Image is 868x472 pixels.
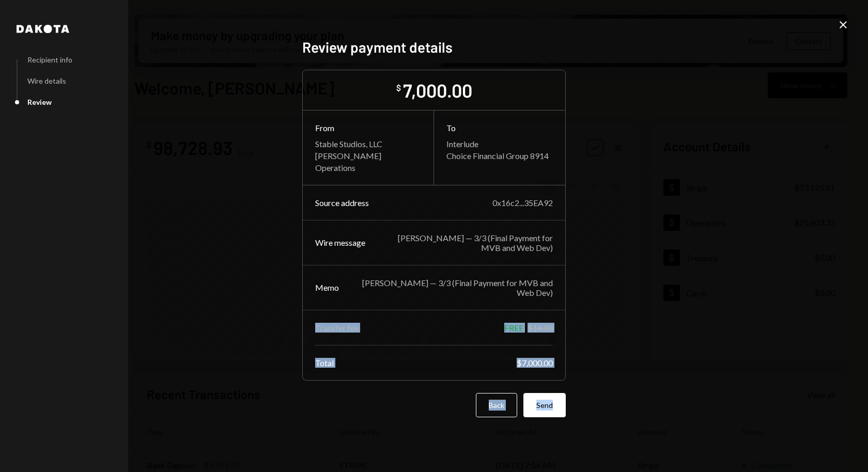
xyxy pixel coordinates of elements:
[27,55,72,64] div: Recipient info
[403,78,472,102] div: 7,000.00
[27,76,66,85] div: Wire details
[315,123,421,133] div: From
[315,323,359,333] div: Transfer fee
[315,282,339,292] div: Memo
[517,358,553,368] div: $7,000.00
[315,163,421,172] div: Operations
[446,123,553,133] div: To
[315,358,334,368] div: Total
[315,238,365,247] div: Wire message
[315,151,421,161] div: [PERSON_NAME]
[396,83,401,93] div: $
[446,139,553,149] div: Interlude
[528,323,553,333] div: $14.00
[315,198,369,208] div: Source address
[492,198,553,208] div: 0x16c2...35EA92
[27,98,52,106] div: Review
[302,37,566,57] h2: Review payment details
[378,233,553,253] div: [PERSON_NAME] — 3/3 (Final Payment for MVB and Web Dev)
[476,393,517,417] button: Back
[315,139,421,149] div: Stable Studios, LLC
[446,151,553,161] div: Choice Financial Group 8914
[523,393,566,417] button: Send
[504,323,523,333] div: FREE
[351,278,553,297] div: [PERSON_NAME] — 3/3 (Final Payment for MVB and Web Dev)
